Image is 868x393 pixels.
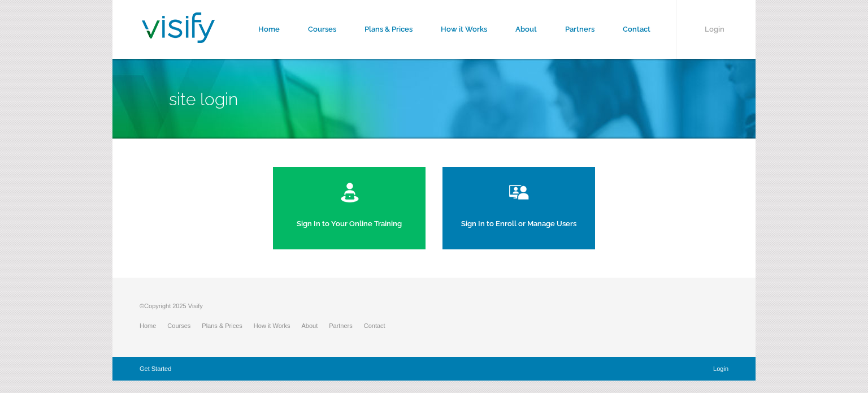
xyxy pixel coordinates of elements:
[202,322,254,329] a: Plans & Prices
[167,322,202,329] a: Courses
[140,322,167,329] a: Home
[329,322,364,329] a: Partners
[142,12,215,43] img: Visify Training
[442,167,595,249] a: Sign In to Enroll or Manage Users
[144,303,203,309] span: Copyright 2025 Visify
[301,322,329,329] a: About
[140,300,397,317] p: ©
[364,322,397,329] a: Contact
[169,89,238,109] span: Site Login
[273,167,426,249] a: Sign In to Your Online Training
[142,30,215,46] a: Visify Training
[506,181,532,204] img: manage users
[254,322,302,329] a: How it Works
[140,365,171,372] a: Get Started
[713,365,728,372] a: Login
[340,181,359,204] img: training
